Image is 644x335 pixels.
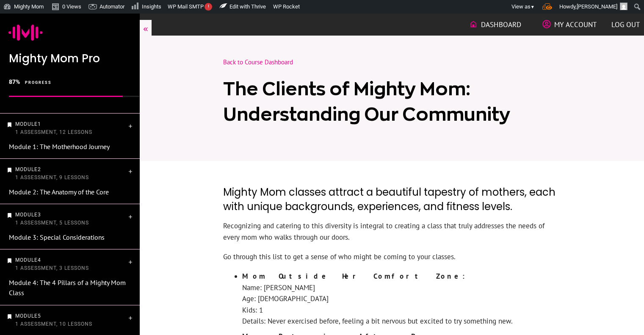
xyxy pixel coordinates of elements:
span: ▼ [531,4,535,10]
span: 1 [38,121,41,127]
span: 1 Assessment, 3 Lessons [15,265,89,271]
span: 1 Assessment, 10 Lessons [15,321,92,327]
span: Dashboard [481,17,521,32]
img: ico-mighty-mom [8,15,43,50]
span: 87% [9,78,20,85]
a: Module 1: The Motherhood Journey [9,142,110,151]
span: 1 Assessment, 12 Lessons [15,129,92,135]
a: Back to Course Dashboard [223,58,293,66]
span: progress [25,80,52,85]
li: Name: [PERSON_NAME] Age: [DEMOGRAPHIC_DATA] Kids: 1 Details: Never exercised before, feeling a bi... [242,271,561,331]
p: Module [15,120,127,136]
span: 4 [38,257,41,263]
a: Module 3: Special Considerations [9,233,105,241]
span: ! [205,3,212,11]
a: Log out [611,17,640,32]
p: Module [15,211,127,227]
p: Module [15,312,127,328]
a: Dashboard [469,17,521,32]
span: 2 [38,166,41,172]
h2: Mighty Mom classes attract a beautiful tapestry of mothers, each with unique backgrounds, experie... [223,178,561,220]
span: 5 [38,313,41,319]
p: Module [15,256,127,272]
span: [PERSON_NAME] [577,3,617,10]
p: Recognizing and catering to this diversity is integral to creating a class that truly addresses t... [223,220,561,251]
strong: Mom Outside Her Comfort Zone: [242,271,468,281]
span: My Account [554,17,597,32]
a: Module 4: The 4 Pillars of a Mighty Mom Class [9,278,126,297]
a: My Account [542,17,597,32]
span: Mighty Mom Pro [9,51,100,66]
a: Module 2: The Anatomy of the Core [9,188,109,196]
span: 1 Assessment, 9 Lessons [15,174,89,180]
span: 3 [38,212,41,218]
p: Module [15,166,127,181]
span: 1 Assessment, 5 Lessons [15,220,89,226]
p: Go through this list to get a sense of who might be coming to your classes. [223,251,561,271]
span: The Clients of Mighty Mom: Understanding Our Community [223,79,510,124]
